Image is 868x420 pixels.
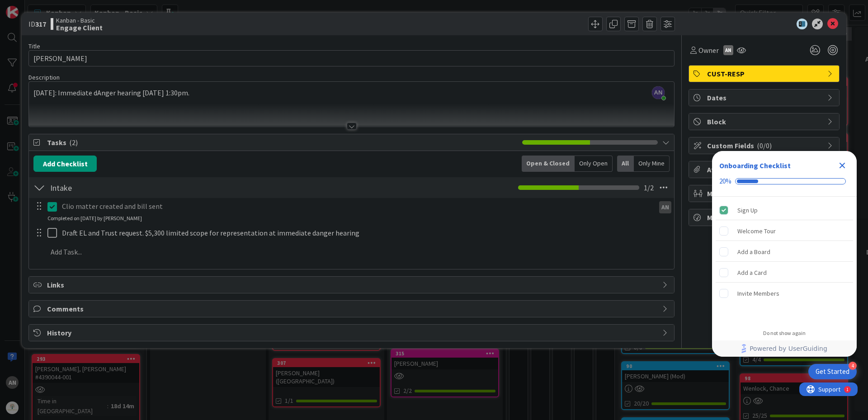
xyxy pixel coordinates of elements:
[737,246,770,257] div: Add a Board
[737,288,779,299] div: Invite Members
[47,303,658,314] span: Comments
[835,158,849,173] div: Close Checklist
[716,283,853,303] div: Invite Members is incomplete.
[719,177,731,185] div: 20%
[707,92,823,103] span: Dates
[719,160,791,171] div: Onboarding Checklist
[47,137,518,148] span: Tasks
[712,151,857,357] div: Checklist Container
[849,362,857,370] div: 4
[644,182,654,193] span: 1 / 2
[47,214,142,222] div: Completed on [DATE] by [PERSON_NAME]
[716,263,853,283] div: Add a Card is incomplete.
[717,340,852,357] a: Powered by UserGuiding
[808,364,857,379] div: Open Get Started checklist, remaining modules: 4
[47,179,250,196] input: Add Checklist...
[659,201,671,213] div: AN
[33,156,97,172] button: Add Checklist
[28,50,675,66] input: type card name here...
[737,267,767,278] div: Add a Card
[716,221,853,241] div: Welcome Tour is incomplete.
[28,19,46,29] span: ID
[712,340,857,357] div: Footer
[712,197,857,324] div: Checklist items
[575,156,613,172] div: Only Open
[707,188,823,199] span: Mirrors
[763,330,806,337] div: Do not show again
[698,45,719,56] span: Owner
[750,343,827,354] span: Powered by UserGuiding
[56,17,103,24] span: Kanban - Basic
[716,200,853,220] div: Sign Up is complete.
[716,242,853,262] div: Add a Board is incomplete.
[737,226,776,236] div: Welcome Tour
[19,1,41,12] span: Support
[707,212,823,223] span: Metrics
[28,42,40,50] label: Title
[723,45,733,55] div: AN
[707,68,823,79] span: CUST-RESP
[737,205,758,216] div: Sign Up
[719,177,849,185] div: Checklist progress: 20%
[617,156,634,172] div: All
[35,19,46,28] b: 317
[816,367,849,376] div: Get Started
[47,279,658,290] span: Links
[47,327,658,338] span: History
[62,228,668,238] p: Draft EL and Trust request. $5,300 limited scope for representation at immediate danger hearing
[707,116,823,127] span: Block
[69,138,78,147] span: ( 2 )
[56,24,103,31] b: Engage Client
[652,86,665,99] span: AN
[522,156,575,172] div: Open & Closed
[707,140,823,151] span: Custom Fields
[757,141,772,150] span: ( 0/0 )
[28,73,60,81] span: Description
[707,164,823,175] span: Attachments
[634,156,670,172] div: Only Mine
[47,4,49,11] div: 1
[33,88,670,98] p: [DATE]: Immediate dAnger hearing [DATE] 1:30pm.
[62,201,651,212] p: Clio matter created and bill sent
